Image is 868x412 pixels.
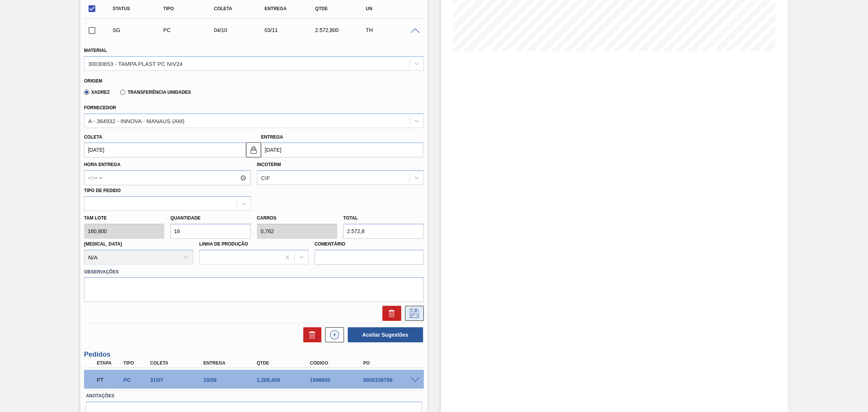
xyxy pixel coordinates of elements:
div: Etapa [95,360,124,366]
label: Entrega [261,134,283,140]
img: locked [249,145,258,154]
div: Coleta [148,360,209,366]
div: Status [111,6,168,11]
input: dd/mm/yyyy [261,142,423,157]
div: Sugestão Criada [111,27,168,33]
div: 2.572,800 [313,27,371,33]
div: 5800336799 [361,377,422,383]
div: Qtde [255,360,315,366]
button: Aceitar Sugestões [348,327,423,342]
div: 31/07/2025 [148,377,209,383]
div: Qtde [313,6,371,11]
div: Pedido em Trânsito [95,372,124,388]
div: UN [364,6,421,11]
div: Código [308,360,369,366]
div: Pedido de Compra [161,27,219,33]
div: Entrega [263,6,320,11]
label: [MEDICAL_DATA] [84,241,122,247]
label: Tipo de pedido [84,188,121,193]
div: 15/09/2025 [202,377,262,383]
div: 30030653 - TAMPA PLAST PC NIV24 [88,60,183,67]
label: Anotações [86,391,422,401]
label: Material [84,48,107,53]
label: Coleta [84,134,102,140]
div: 1998650 [308,377,369,383]
button: locked [246,142,261,157]
h3: Pedidos [84,351,424,359]
div: 1.286,400 [255,377,315,383]
input: dd/mm/yyyy [84,142,246,157]
div: Tipo [161,6,219,11]
label: Linha de Produção [199,241,248,247]
label: Observações [84,267,424,278]
div: 03/11/2025 [263,27,320,33]
div: Entrega [202,360,262,366]
div: Excluir Sugestões [300,327,321,342]
div: Tipo [122,360,150,366]
div: 04/10/2025 [212,27,269,33]
div: Salvar Sugestão [401,306,424,321]
label: Fornecedor [84,105,116,110]
div: CIF [261,175,270,181]
label: Tam lote [84,213,164,224]
div: Nova sugestão [321,327,344,342]
p: PT [97,377,122,383]
label: Incoterm [257,162,281,167]
div: PO [361,360,422,366]
div: Excluir Sugestão [379,306,401,321]
div: Coleta [212,6,269,11]
div: A - 364932 - INNOVA - MANAUS (AM) [88,117,185,124]
label: Transferência Unidades [120,90,191,95]
div: Aceitar Sugestões [344,327,424,343]
div: Pedido de Compra [122,377,150,383]
label: Hora Entrega [84,159,251,170]
label: Carros [257,215,277,221]
label: Xadrez [84,90,110,95]
label: Comentário [315,239,424,250]
label: Quantidade [170,215,200,221]
label: Origem [84,78,102,84]
div: TH [364,27,421,33]
label: Total [343,215,358,221]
